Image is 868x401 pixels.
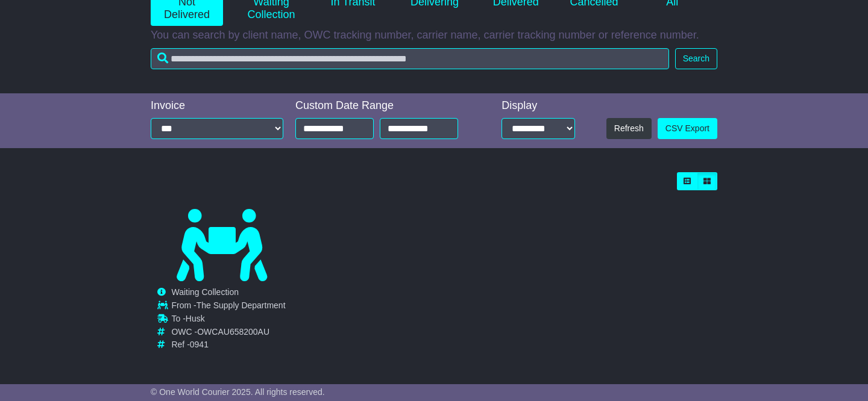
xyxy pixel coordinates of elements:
[606,118,652,139] button: Refresh
[197,327,269,337] span: OWCAU658200AU
[171,300,285,314] td: From -
[197,300,286,310] span: The Supply Department
[171,314,285,327] td: To -
[658,118,717,139] a: CSV Export
[171,287,239,297] span: Waiting Collection
[502,99,575,113] div: Display
[295,99,476,113] div: Custom Date Range
[151,387,325,397] span: © One World Courier 2025. All rights reserved.
[190,340,209,349] span: 0941
[151,29,717,42] p: You can search by client name, OWC tracking number, carrier name, carrier tracking number or refe...
[675,48,717,69] button: Search
[171,340,285,350] td: Ref -
[171,327,285,340] td: OWC -
[151,99,283,113] div: Invoice
[186,314,205,323] span: Husk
